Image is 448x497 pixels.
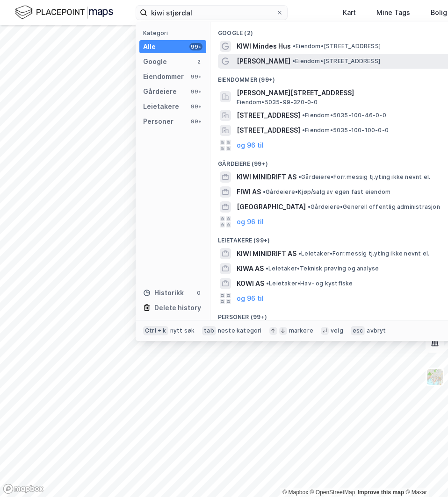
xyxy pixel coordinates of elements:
input: Søk på adresse, matrikkel, gårdeiere, leietakere eller personer [147,6,276,20]
div: nytt søk [170,327,195,334]
span: • [308,203,311,210]
span: • [266,265,268,272]
div: 99+ [189,103,202,110]
div: velg [331,327,343,334]
a: OpenStreetMap [310,489,355,496]
iframe: Chat Widget [401,452,448,497]
div: 2 [195,58,202,65]
div: Delete history [154,302,201,313]
span: Gårdeiere • Generell offentlig administrasjon [308,203,440,211]
span: KIWI Mindes Hus [237,41,291,52]
span: [GEOGRAPHIC_DATA] [237,201,306,213]
div: Leietakere [143,101,179,112]
span: • [263,188,266,195]
div: Google [143,56,167,67]
div: Ctrl + k [143,326,168,335]
div: markere [289,327,313,334]
span: KIWA AS [237,263,264,274]
div: Gårdeiere [143,86,177,97]
div: Personer [143,116,173,127]
div: 99+ [189,73,202,80]
span: • [298,250,301,257]
div: Kategori [143,29,206,36]
span: KOWI AS [237,278,264,289]
div: avbryt [367,327,386,334]
span: • [298,173,301,180]
div: Eiendommer [143,71,184,82]
div: tab [202,326,216,335]
button: og 96 til [237,216,264,227]
div: Alle [143,41,156,52]
img: Z [426,368,444,386]
span: KIWI MINIDRIFT AS [237,248,296,259]
div: 99+ [189,88,202,95]
img: logo.f888ab2527a4732fd821a326f86c7f29.svg [15,4,113,21]
div: neste kategori [218,327,262,334]
div: 99+ [189,118,202,125]
span: Gårdeiere • Forr.messig tj.yting ikke nevnt el. [298,173,430,181]
span: Eiendom • [STREET_ADDRESS] [292,57,380,65]
span: Leietaker • Forr.messig tj.yting ikke nevnt el. [298,250,429,257]
span: Leietaker • Hav- og kystfiske [266,280,353,287]
a: Mapbox homepage [3,483,44,494]
div: Kart [343,7,356,18]
span: FIWI AS [237,186,261,198]
a: Improve this map [358,489,404,496]
span: Eiendom • 5035-100-46-0-0 [302,112,386,119]
span: Eiendom • 5035-99-320-0-0 [237,99,318,106]
span: Leietaker • Teknisk prøving og analyse [266,265,379,272]
span: • [302,112,305,119]
span: • [302,127,305,134]
div: 99+ [189,43,202,50]
a: Mapbox [282,489,308,496]
span: • [292,57,295,64]
div: 0 [195,289,202,297]
button: og 96 til [237,140,264,151]
div: esc [351,326,365,335]
span: [STREET_ADDRESS] [237,110,300,121]
span: Eiendom • 5035-100-100-0-0 [302,127,389,134]
button: og 96 til [237,293,264,304]
div: Historikk [143,287,184,298]
div: Mine Tags [376,7,410,18]
span: • [266,280,269,287]
span: Eiendom • [STREET_ADDRESS] [293,43,381,50]
span: • [293,43,296,50]
span: [STREET_ADDRESS] [237,125,300,136]
div: Bolig [431,7,447,18]
span: Gårdeiere • Kjøp/salg av egen fast eiendom [263,188,390,196]
span: [PERSON_NAME] [237,56,290,67]
span: KIWI MINIDRIFT AS [237,171,296,183]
